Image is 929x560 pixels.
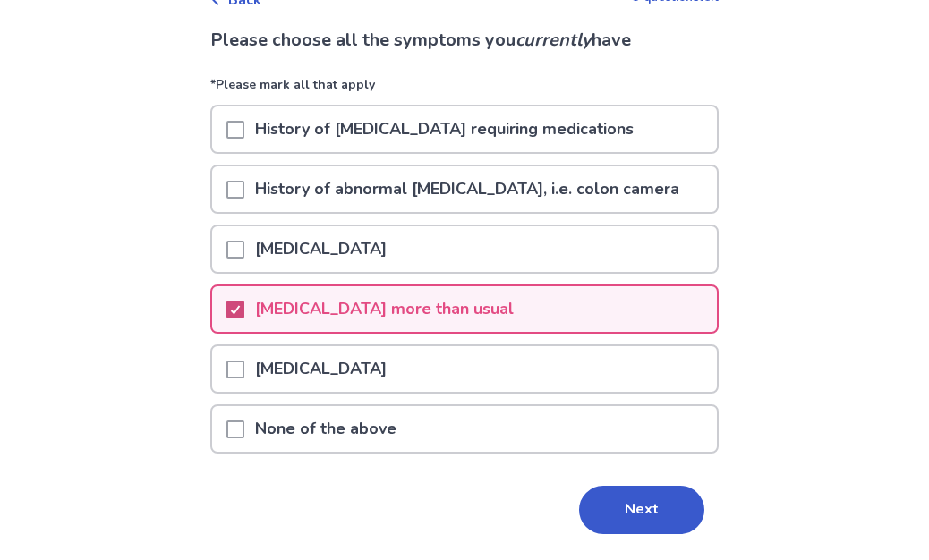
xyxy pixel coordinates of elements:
p: [MEDICAL_DATA] [244,346,397,392]
button: Next [579,486,704,534]
p: [MEDICAL_DATA] [244,226,397,272]
p: None of the above [244,406,407,452]
i: currently [516,28,592,52]
p: *Please mark all that apply [210,75,719,105]
p: [MEDICAL_DATA] more than usual [244,286,524,332]
p: Please choose all the symptoms you have [210,27,719,54]
p: History of [MEDICAL_DATA] requiring medications [244,106,644,152]
p: History of abnormal [MEDICAL_DATA], i.e. colon camera [244,166,690,212]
